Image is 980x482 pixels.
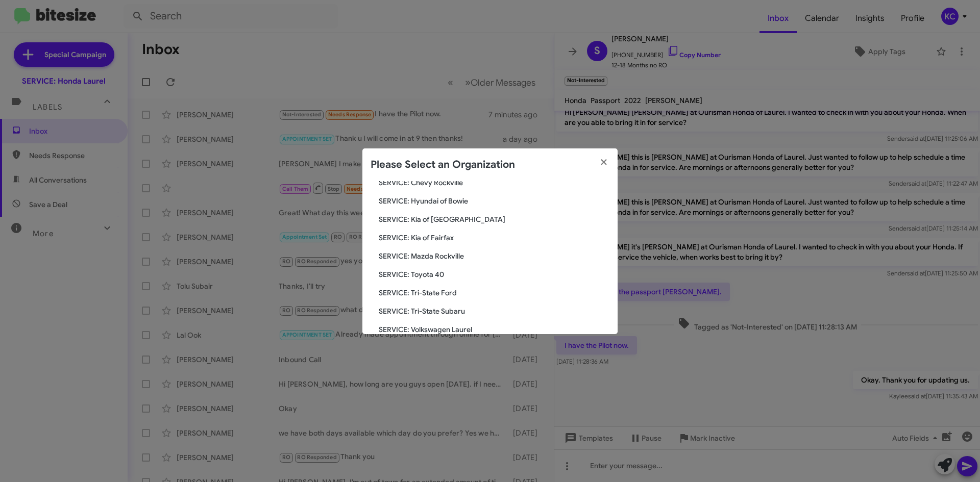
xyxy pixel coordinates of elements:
[379,324,609,335] span: SERVICE: Volkswagen Laurel
[379,288,609,298] span: SERVICE: Tri-State Ford
[379,214,609,224] span: SERVICE: Kia of [GEOGRAPHIC_DATA]
[379,233,609,243] span: SERVICE: Kia of Fairfax
[379,306,609,316] span: SERVICE: Tri-State Subaru
[379,251,609,261] span: SERVICE: Mazda Rockville
[379,196,609,206] span: SERVICE: Hyundai of Bowie
[379,269,609,280] span: SERVICE: Toyota 40
[379,177,609,188] span: SERVICE: Chevy Rockville
[371,157,515,173] h2: Please Select an Organization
